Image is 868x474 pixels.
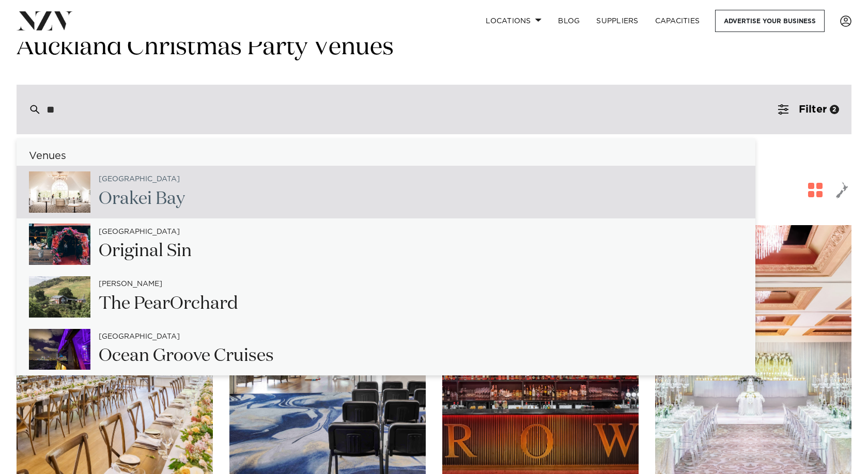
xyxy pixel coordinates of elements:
[766,85,851,134] button: Filter2
[99,240,192,263] h2: iginal Sin
[17,31,851,64] h1: Auckland Christmas Party Venues
[715,10,825,32] a: Advertise your business
[99,344,274,368] h2: Ocean Groove Cruises
[17,151,755,162] h6: Venues
[17,11,73,30] img: nzv-logo.png
[477,10,550,32] a: Locations
[99,228,180,236] small: [GEOGRAPHIC_DATA]
[99,176,180,183] small: [GEOGRAPHIC_DATA]
[29,329,90,370] img: hOEcEttqSiNMpXU1UmjqcpeEZtA6C6LXXgCvctyJ.jpeg
[99,333,180,341] small: [GEOGRAPHIC_DATA]
[99,242,120,260] span: Or
[830,105,839,114] div: 2
[99,292,238,315] h2: The Pear chard
[588,10,646,32] a: SUPPLIERS
[29,276,90,318] img: 1j7V7uHQftQ0ywxnBfyZni0e9TriHny93EMpOzYb.jpg
[29,171,90,213] img: ElDFhoC1YmTSEBFMe5Tzr0KsFwrwswz7bTnyMhRm.jpg
[550,10,588,32] a: BLOG
[647,10,708,32] a: Capacities
[99,187,185,211] h2: akei Bay
[799,104,827,115] span: Filter
[170,295,191,312] span: Or
[99,280,162,288] small: [PERSON_NAME]
[99,190,120,208] span: Or
[29,224,90,265] img: 6AOIYMGIgH7NfbEHIxJ63hNlKsGuSgTdtAnHRYtp.jpg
